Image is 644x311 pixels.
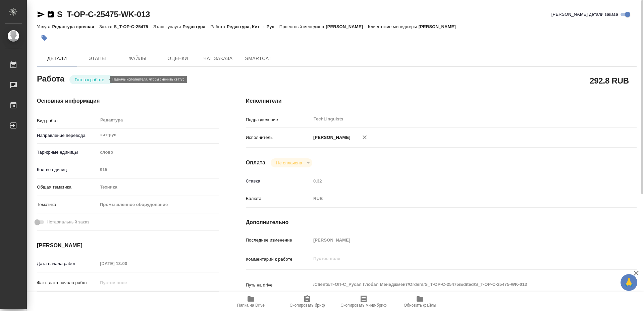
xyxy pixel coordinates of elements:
[37,166,98,173] p: Кол-во единиц
[311,176,604,186] input: Пустое поле
[210,24,227,29] p: Работа
[551,11,618,18] span: [PERSON_NAME] детали заказа
[227,24,279,29] p: Редактура, Кит → Рус
[73,77,106,83] button: Готов к работе
[357,130,372,145] button: Удалить исполнителя
[162,54,194,63] span: Оценки
[37,97,219,105] h4: Основная информация
[246,282,311,289] p: Путь на drive
[289,303,325,308] span: Скопировать бриф
[274,160,304,166] button: Не оплачена
[121,54,154,63] span: Файлы
[246,134,311,141] p: Исполнитель
[311,279,604,290] textarea: /Clients/Т-ОП-С_Русал Глобал Менеджмент/Orders/S_T-OP-C-25475/Edited/S_T-OP-C-25475-WK-013
[98,259,156,268] input: Пустое поле
[311,235,604,245] input: Пустое поле
[246,178,311,185] p: Ставка
[279,24,326,29] p: Проектный менеджер
[37,117,98,124] p: Вид работ
[37,184,98,191] p: Общая тематика
[271,158,312,167] div: Готов к работе
[37,201,98,208] p: Тематика
[37,260,98,267] p: Дата начала работ
[37,132,98,139] p: Направление перевода
[621,274,637,291] button: 🙏
[279,292,335,311] button: Скопировать бриф
[368,24,419,29] p: Клиентские менеджеры
[153,24,183,29] p: Этапы услуги
[404,303,436,308] span: Обновить файлы
[246,195,311,202] p: Валюта
[242,54,274,63] span: SmartCat
[246,256,311,263] p: Комментарий к работе
[246,218,637,226] h4: Дополнительно
[41,54,73,63] span: Детали
[98,182,219,193] div: Техника
[335,292,392,311] button: Скопировать мини-бриф
[246,159,266,167] h4: Оплата
[311,193,604,204] div: RUB
[98,165,219,174] input: Пустое поле
[590,75,629,86] h2: 292.8 RUB
[237,303,265,308] span: Папка на Drive
[99,24,114,29] p: Заказ:
[52,24,99,29] p: Редактура срочная
[37,24,52,29] p: Услуга
[202,54,234,63] span: Чат заказа
[37,72,64,84] h2: Работа
[183,24,211,29] p: Редактура
[37,31,52,45] button: Добавить тэг
[623,275,635,290] span: 🙏
[57,10,150,19] a: S_T-OP-C-25475-WK-013
[37,10,45,18] button: Скопировать ссылку для ЯМессенджера
[326,24,368,29] p: [PERSON_NAME]
[98,278,156,288] input: Пустое поле
[37,279,98,286] p: Факт. дата начала работ
[81,54,113,63] span: Этапы
[37,149,98,156] p: Тарифные единицы
[419,24,461,29] p: [PERSON_NAME]
[69,75,114,84] div: Готов к работе
[98,147,219,158] div: слово
[340,303,386,308] span: Скопировать мини-бриф
[246,116,311,123] p: Подразделение
[246,97,637,105] h4: Исполнители
[114,24,153,29] p: S_T-OP-C-25475
[47,10,55,18] button: Скопировать ссылку
[311,134,351,141] p: [PERSON_NAME]
[246,237,311,244] p: Последнее изменение
[37,242,219,250] h4: [PERSON_NAME]
[392,292,448,311] button: Обновить файлы
[98,199,219,210] div: Промышленное оборудование
[47,219,89,225] span: Нотариальный заказ
[223,292,279,311] button: Папка на Drive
